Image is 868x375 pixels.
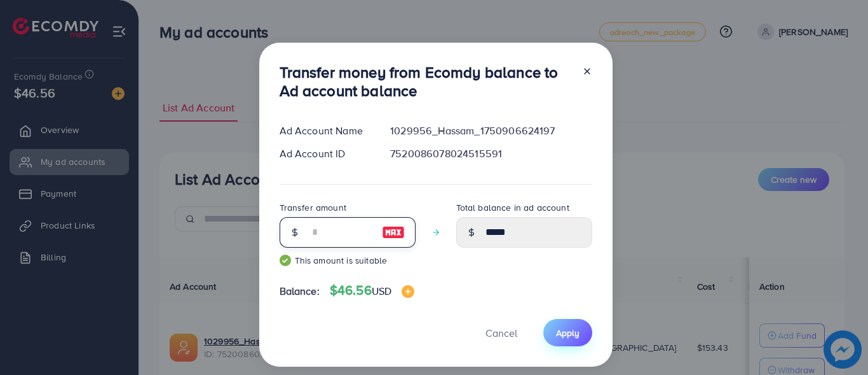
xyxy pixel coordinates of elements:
div: Ad Account ID [269,146,381,161]
h3: Transfer money from Ecomdy balance to Ad account balance [280,63,572,100]
h4: $46.56 [330,283,414,299]
span: Balance: [280,284,320,299]
div: 1029956_Hassam_1750906624197 [380,124,602,138]
div: 7520086078024515591 [380,146,602,161]
span: Apply [556,327,580,339]
div: Ad Account Name [269,124,381,138]
span: USD [372,284,391,298]
img: image [382,225,405,240]
small: This amount is suitable [280,254,416,267]
span: Cancel [485,326,517,340]
button: Apply [543,319,592,346]
label: Total balance in ad account [456,201,569,214]
label: Transfer amount [280,201,346,214]
img: image [402,285,414,298]
img: guide [280,255,291,266]
button: Cancel [470,319,533,346]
